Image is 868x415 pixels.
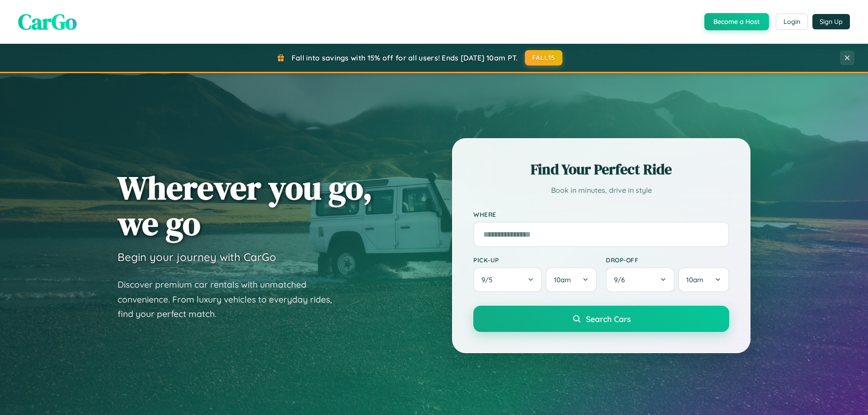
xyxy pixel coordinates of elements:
[473,256,597,264] label: Pick-up
[554,275,571,284] span: 10am
[686,275,703,284] span: 10am
[704,13,769,30] button: Become a Host
[292,53,518,62] span: Fall into savings with 15% off for all users! Ends [DATE] 10am PT.
[473,159,729,179] h2: Find Your Perfect Ride
[473,184,729,197] p: Book in minutes, drive in style
[546,267,597,292] button: 10am
[776,14,808,30] button: Login
[812,14,850,29] button: Sign Up
[118,277,344,322] p: Discover premium car rentals with unmatched convenience. From luxury vehicles to everyday rides, ...
[18,7,77,37] span: CarGo
[473,210,729,218] label: Where
[473,267,542,292] button: 9/5
[606,256,729,264] label: Drop-off
[473,306,729,332] button: Search Cars
[118,250,276,264] h3: Begin your journey with CarGo
[481,275,497,284] span: 9 / 5
[586,314,631,324] span: Search Cars
[606,267,675,292] button: 9/6
[678,267,729,292] button: 10am
[118,170,373,241] h1: Wherever you go, we go
[614,275,629,284] span: 9 / 6
[525,50,563,65] button: FALL15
